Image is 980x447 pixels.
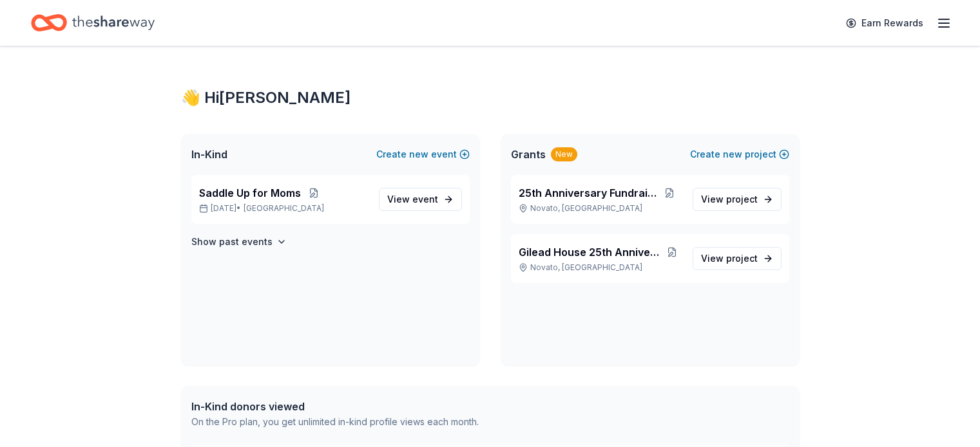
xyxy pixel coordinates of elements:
[723,147,742,162] span: new
[387,192,438,207] span: View
[693,188,782,211] a: View project
[701,192,758,207] span: View
[409,147,428,162] span: new
[191,147,227,162] span: In-Kind
[551,147,577,161] div: New
[726,194,758,205] span: project
[726,253,758,264] span: project
[519,203,682,214] p: Novato, [GEOGRAPHIC_DATA]
[191,234,287,250] button: Show past events
[31,8,155,38] a: Home
[191,414,479,430] div: On the Pro plan, you get unlimited in-kind profile views each month.
[191,234,273,250] h4: Show past events
[519,185,658,201] span: 25th Anniversary Fundraiser
[690,147,789,162] button: Createnewproject
[693,247,782,270] a: View project
[511,147,546,162] span: Grants
[191,399,479,414] div: In-Kind donors viewed
[376,147,470,162] button: Createnewevent
[701,251,758,266] span: View
[199,185,301,201] span: Saddle Up for Moms
[519,244,662,260] span: Gilead House 25th Anniversary Party
[412,194,438,205] span: event
[519,262,682,273] p: Novato, [GEOGRAPHIC_DATA]
[181,87,800,108] div: 👋 Hi [PERSON_NAME]
[379,188,462,211] a: View event
[838,12,931,35] a: Earn Rewards
[199,203,369,214] p: [DATE] •
[244,203,324,214] span: [GEOGRAPHIC_DATA]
